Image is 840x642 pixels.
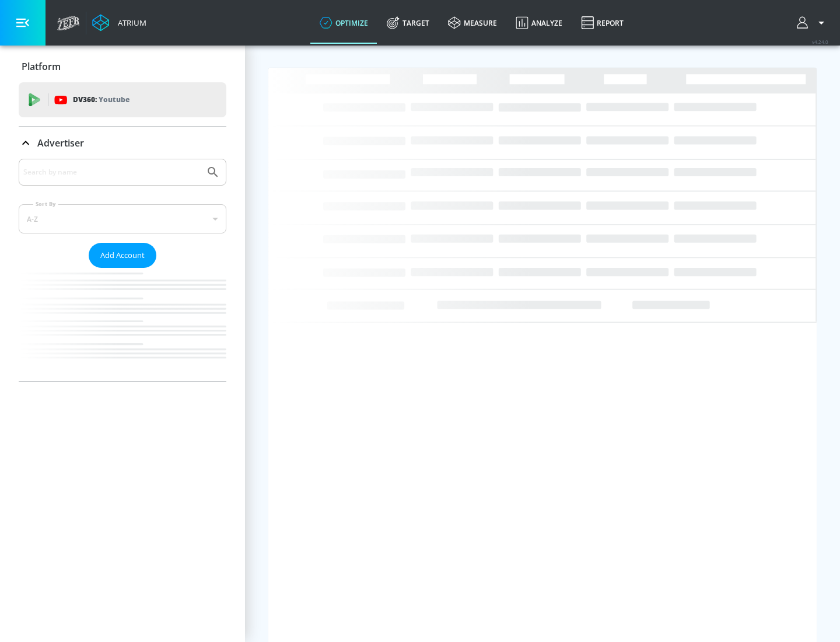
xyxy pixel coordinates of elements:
[19,204,226,233] div: A-Z
[37,137,84,149] p: Advertiser
[19,159,226,381] div: Advertiser
[19,127,226,159] div: Advertiser
[33,200,58,208] label: Sort By
[812,39,828,45] span: v 4.24.0
[506,2,572,44] a: Analyze
[377,2,439,44] a: Target
[73,93,129,106] p: DV360:
[572,2,633,44] a: Report
[23,165,200,180] input: Search by name
[92,14,146,32] a: Atrium
[439,2,506,44] a: measure
[19,268,226,381] nav: list of Advertiser
[99,93,129,106] p: Youtube
[19,50,226,83] div: Platform
[100,249,145,262] span: Add Account
[89,243,156,268] button: Add Account
[113,18,146,28] div: Atrium
[310,2,377,44] a: optimize
[22,60,61,73] p: Platform
[19,82,226,117] div: DV360: Youtube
